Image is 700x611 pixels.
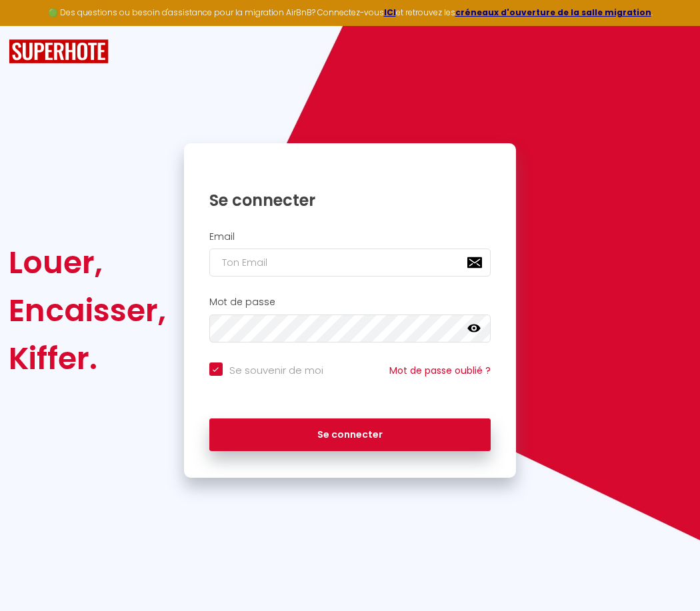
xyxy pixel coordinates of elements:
a: Mot de passe oublié ? [389,364,491,377]
div: Encaisser, [9,287,166,334]
input: Ton Email [209,249,491,277]
h2: Email [209,231,491,243]
h2: Mot de passe [209,297,491,308]
h1: Se connecter [209,190,491,211]
a: créneaux d'ouverture de la salle migration [455,7,651,18]
button: Se connecter [209,418,491,452]
div: Kiffer. [9,334,166,382]
a: ICI [384,7,396,18]
div: Louer, [9,239,166,287]
img: SuperHote logo [9,39,109,64]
